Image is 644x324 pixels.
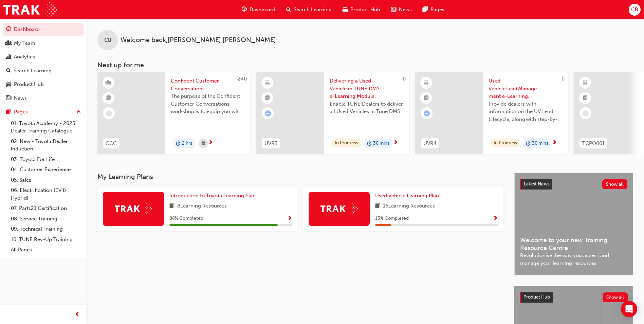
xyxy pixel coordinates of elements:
a: 06. Electrification (EV & Hybrid) [8,185,84,203]
div: My Team [14,39,35,47]
span: next-icon [552,140,557,146]
div: In Progress [332,139,361,148]
div: News [14,94,27,102]
span: CCC [106,140,117,147]
div: Pages [14,108,28,116]
span: Latest News [524,181,550,187]
span: 30 mins [532,140,548,147]
span: 2 hrs [182,140,192,147]
span: up-icon [76,108,81,116]
a: 0UVR3Delivering a Used Vehicle in TUNE DMS e-Learning ModuleEnable TUNE Dealers to deliver all Us... [256,72,409,154]
span: chart-icon [6,54,11,60]
span: 88 % Completed [169,215,203,222]
div: Search Learning [14,67,52,75]
span: next-icon [208,140,213,146]
span: book-icon [169,202,174,211]
span: 240 [238,76,247,82]
span: CB [104,36,111,44]
div: Open Intercom Messenger [621,301,637,317]
a: 07. Parts21 Certification [8,203,84,214]
a: News [3,92,84,105]
a: pages-iconPages [417,3,450,17]
a: Latest NewsShow allWelcome to your new Training Resource CentreRevolutionise the way you access a... [514,173,633,275]
a: 240CCCConfident Customer ConversationsThe purpose of the Confident Customer Conversations worksho... [97,72,250,154]
span: Search Learning [294,6,332,14]
span: duration-icon [176,139,181,148]
span: pages-icon [6,109,11,115]
a: guage-iconDashboard [236,3,281,17]
span: Confident Customer Conversations [171,77,245,92]
span: booktick-icon [106,94,111,103]
div: Analytics [14,53,35,61]
span: Provide dealers with information on the UV Lead Lifecycle, along with step-by-step instructions f... [489,100,563,123]
button: Show Progress [493,214,498,223]
span: Used Vehicle Learning Plan [375,193,439,199]
a: Used Vehicle Learning Plan [375,192,442,200]
span: learningResourceType_ELEARNING-icon [583,78,588,87]
span: calendar-icon [202,139,205,148]
span: TCPO001 [582,140,605,147]
span: search-icon [6,68,11,74]
button: DashboardMy TeamAnalyticsSearch LearningProduct HubNews [3,22,84,106]
a: 01. Toyota Academy - 2025 Dealer Training Catalogue [8,118,84,136]
span: booktick-icon [583,94,588,103]
a: Analytics [3,51,84,63]
img: Trak [115,203,152,214]
a: Search Learning [3,65,84,77]
a: Product HubShow all [520,292,628,303]
span: 30 mins [373,140,389,147]
span: guage-icon [242,5,247,14]
a: 0UVR4Used Vehicle Lead Management e-Learning ModuleProvide dealers with information on the UV Lea... [415,72,568,154]
span: Welcome to your new Training Resource Centre [520,236,627,252]
span: learningRecordVerb_NONE-icon [583,110,589,116]
div: Product Hub [14,80,44,88]
span: Pages [430,6,444,14]
a: 08. Service Training [8,214,84,224]
span: booktick-icon [265,94,270,103]
span: duration-icon [526,139,531,148]
span: book-icon [375,202,380,211]
a: Latest NewsShow all [520,179,627,190]
button: CB [629,4,641,16]
span: Dashboard [250,6,275,14]
h3: Next up for me [87,61,644,69]
span: Welcome back , [PERSON_NAME] [PERSON_NAME] [121,36,276,44]
span: Enable TUNE Dealers to deliver all Used Vehicles in Tune DMS. [330,100,404,115]
a: news-iconNews [386,3,417,17]
span: next-icon [393,140,398,146]
span: prev-icon [75,310,80,319]
span: people-icon [6,40,11,47]
button: Show Progress [287,214,292,223]
span: learningRecordVerb_NONE-icon [106,110,112,116]
a: 03. Toyota For Life [8,154,84,165]
a: 10. TUNE Rev-Up Training [8,234,84,245]
a: My Team [3,37,84,50]
button: Pages [3,106,84,118]
span: Delivering a Used Vehicle in TUNE DMS e-Learning Module [330,77,404,100]
span: learningResourceType_ELEARNING-icon [424,78,429,87]
span: 0 [562,76,565,82]
img: Trak [3,2,57,17]
span: pages-icon [423,5,428,14]
span: 16 Learning Resources [383,202,435,211]
div: In Progress [491,139,519,148]
span: Show Progress [287,216,292,222]
a: 04. Customer Experience [8,164,84,175]
span: Product Hub [523,294,550,300]
span: booktick-icon [424,94,429,103]
span: Product Hub [350,6,380,14]
a: All Pages [8,245,84,255]
span: news-icon [6,95,11,102]
span: Used Vehicle Lead Management e-Learning Module [489,77,563,100]
span: 8 Learning Resources [177,202,227,211]
span: Revolutionise the way you access and manage your learning resources. [520,252,627,267]
span: learningResourceType_INSTRUCTOR_LED-icon [106,78,111,87]
span: UVR4 [423,140,437,147]
a: 05. Sales [8,175,84,185]
button: Show all [603,292,628,302]
a: 09. Technical Training [8,224,84,234]
button: Show all [602,179,628,189]
span: News [399,6,412,14]
h3: My Learning Plans [97,173,503,181]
